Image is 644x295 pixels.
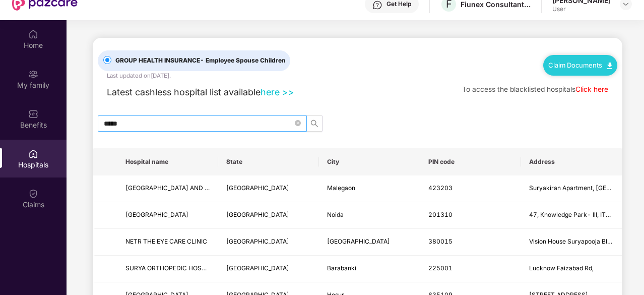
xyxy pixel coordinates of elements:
a: here >> [261,87,294,97]
td: Noida [319,202,420,229]
th: City [319,148,420,175]
button: search [306,115,323,132]
img: svg+xml;base64,PHN2ZyBpZD0iSG9tZSIgeG1sbnM9Imh0dHA6Ly93d3cudzMub3JnLzIwMDAvc3ZnIiB3aWR0aD0iMjAiIG... [28,29,38,39]
td: 47, Knowledge Park- lll, ITS Dental Colleage & Hospital [521,202,622,229]
img: svg+xml;base64,PHN2ZyBpZD0iSG9zcGl0YWxzIiB4bWxucz0iaHR0cDovL3d3dy53My5vcmcvMjAwMC9zdmciIHdpZHRoPS... [28,149,38,159]
td: SURYA ORTHOPEDIC HOSPITAL AND TRAUMA CENTRE [117,256,218,282]
td: Gujarat [218,229,319,256]
img: svg+xml;base64,PHN2ZyB3aWR0aD0iMjAiIGhlaWdodD0iMjAiIHZpZXdCb3g9IjAgMCAyMCAyMCIgZmlsbD0ibm9uZSIgeG... [28,69,38,79]
span: - Employee Spouse Children [200,56,286,64]
td: Barabanki [319,256,420,282]
span: [GEOGRAPHIC_DATA] [226,264,289,272]
td: Ahmedabad [319,229,420,256]
span: 423203 [428,184,453,192]
img: svg+xml;base64,PHN2ZyBpZD0iQmVuZWZpdHMiIHhtbG5zPSJodHRwOi8vd3d3LnczLm9yZy8yMDAwL3N2ZyIgd2lkdGg9Ij... [28,109,38,119]
span: [GEOGRAPHIC_DATA] [226,238,289,245]
a: Click here [575,85,608,93]
a: Claim Documents [548,61,612,69]
span: Noida [327,211,344,218]
span: 380015 [428,238,453,245]
td: MAMTA HOSPITAL AND MATERNITY SURGICAL GENERAL HOSPITAL [117,175,218,202]
span: GROUP HEALTH INSURANCE [111,56,290,66]
td: Uttar Pradesh [218,256,319,282]
img: svg+xml;base64,PHN2ZyB4bWxucz0iaHR0cDovL3d3dy53My5vcmcvMjAwMC9zdmciIHdpZHRoPSIxMC40IiBoZWlnaHQ9Ij... [607,63,612,69]
th: Address [521,148,622,175]
th: Hospital name [117,148,218,175]
div: Last updated on [DATE] . [107,71,171,80]
span: search [307,120,322,128]
th: PIN code [420,148,521,175]
td: SURYA HOSPITAL [117,202,218,229]
span: [GEOGRAPHIC_DATA] [327,238,390,245]
td: NETR THE EYE CARE CLINIC [117,229,218,256]
span: NETR THE EYE CARE CLINIC [125,238,207,245]
span: Barabanki [327,264,356,272]
td: Lucknow Faizabad Rd, [521,256,622,282]
td: Uttar Pradesh [218,202,319,229]
td: Maharashtra [218,175,319,202]
th: State [218,148,319,175]
span: [GEOGRAPHIC_DATA] [226,184,289,192]
td: Vision House Suryapooja Block B , Nr. Jodhpur Cross Road [521,229,622,256]
td: Malegaon [319,175,420,202]
span: [GEOGRAPHIC_DATA] AND MATERNITY SURGICAL GENERAL HOSPITAL [125,184,332,192]
span: Malegaon [327,184,355,192]
span: To access the blacklisted hospitals [462,85,575,93]
div: User [552,5,611,13]
span: Hospital name [125,158,210,166]
span: Lucknow Faizabad Rd, [529,264,594,272]
td: Suryakiran Apartment, Satana Road, In Fornt OF Jaju Mill [521,175,622,202]
span: 201310 [428,211,453,218]
span: close-circle [295,120,301,126]
span: 225001 [428,264,453,272]
span: Address [529,158,614,166]
span: SURYA ORTHOPEDIC HOSPITAL AND TRAUMA CENTRE [125,264,286,272]
span: close-circle [295,119,301,128]
span: [GEOGRAPHIC_DATA] [125,211,188,218]
img: svg+xml;base64,PHN2ZyBpZD0iQ2xhaW0iIHhtbG5zPSJodHRwOi8vd3d3LnczLm9yZy8yMDAwL3N2ZyIgd2lkdGg9IjIwIi... [28,189,38,199]
span: Latest cashless hospital list available [107,87,261,97]
span: [GEOGRAPHIC_DATA] [226,211,289,218]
